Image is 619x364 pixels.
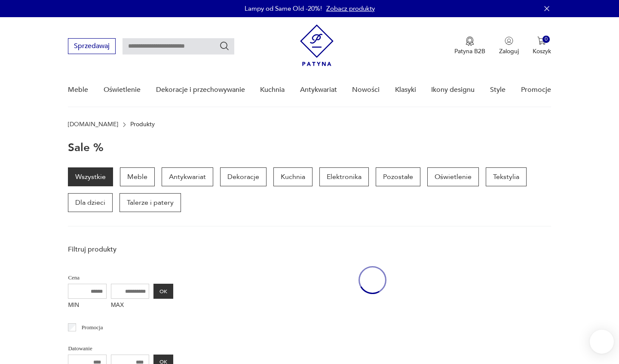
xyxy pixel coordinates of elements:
[68,121,118,128] a: [DOMAIN_NAME]
[245,4,322,13] p: Lampy od Same Old -20%!
[111,299,150,312] label: MAX
[120,167,155,186] a: Meble
[454,36,485,55] button: Patyna B2B
[82,323,103,332] p: Promocja
[533,47,551,55] p: Koszyk
[486,167,527,186] a: Tekstylia
[260,73,285,106] a: Kuchnia
[466,36,474,46] img: Ikona medalu
[521,73,551,106] a: Promocje
[505,36,513,45] img: Ikonka użytkownika
[219,41,230,51] button: Szukaj
[68,245,173,254] p: Filtruj produkty
[220,167,267,186] a: Dekoracje
[395,73,416,106] a: Klasyki
[359,240,386,320] div: oval-loading
[300,24,334,66] img: Patyna - sklep z meblami i dekoracjami vintage
[590,330,614,354] iframe: Smartsupp widget button
[300,73,337,106] a: Antykwariat
[162,167,213,186] a: Antykwariat
[490,73,506,106] a: Style
[156,73,245,106] a: Dekoracje i przechowywanie
[537,36,546,45] img: Ikona koszyka
[130,121,155,128] p: Produkty
[120,193,181,212] a: Talerze i patery
[499,36,519,55] button: Zaloguj
[68,273,173,282] p: Cena
[352,73,380,106] a: Nowości
[454,36,485,55] a: Ikona medaluPatyna B2B
[376,167,420,186] a: Pozostałe
[533,36,551,55] button: 0Koszyk
[68,193,113,212] a: Dla dzieci
[319,167,369,186] a: Elektronika
[454,47,485,55] p: Patyna B2B
[68,167,113,186] a: Wszystkie
[104,73,141,106] a: Oświetlenie
[273,167,313,186] a: Kuchnia
[427,167,479,186] a: Oświetlenie
[68,142,104,154] h1: Sale %
[499,47,519,55] p: Zaloguj
[68,299,107,312] label: MIN
[68,38,116,54] button: Sprzedawaj
[326,4,375,13] a: Zobacz produkty
[68,73,88,106] a: Meble
[68,44,116,50] a: Sprzedawaj
[431,73,475,106] a: Ikony designu
[542,36,550,43] div: 0
[68,344,173,353] p: Datowanie
[153,284,173,299] button: OK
